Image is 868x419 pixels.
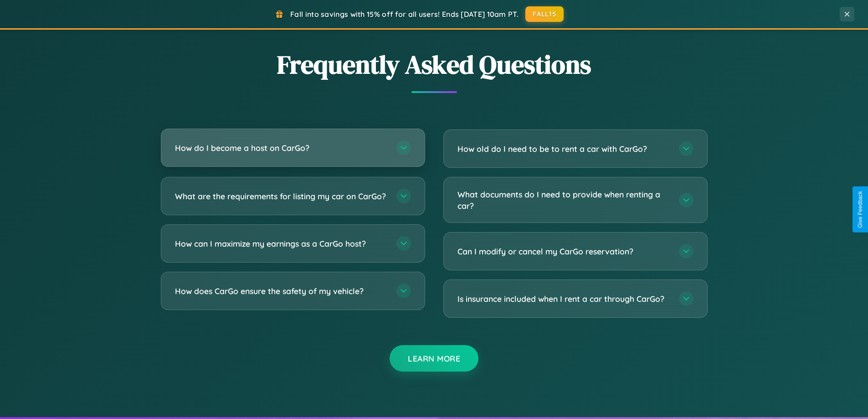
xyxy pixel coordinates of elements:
[457,246,670,257] h3: Can I modify or cancel my CarGo reservation?
[857,191,863,228] div: Give Feedback
[175,285,387,297] h3: How does CarGo ensure the safety of my vehicle?
[457,189,670,211] h3: What documents do I need to provide when renting a car?
[525,6,564,22] button: FALL15
[175,191,387,202] h3: What are the requirements for listing my car on CarGo?
[175,238,387,249] h3: How can I maximize my earnings as a CarGo host?
[390,345,478,372] button: Learn More
[290,10,519,19] span: Fall into savings with 15% off for all users! Ends [DATE] 10am PT.
[457,293,670,305] h3: Is insurance included when I rent a car through CarGo?
[457,143,670,155] h3: How old do I need to be to rent a car with CarGo?
[175,142,387,154] h3: How do I become a host on CarGo?
[161,47,708,82] h2: Frequently Asked Questions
